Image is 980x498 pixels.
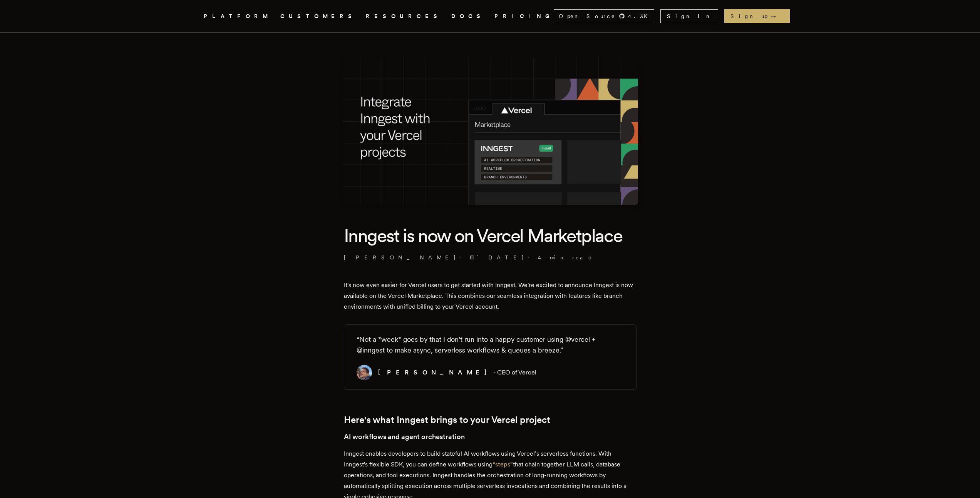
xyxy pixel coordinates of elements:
span: 4.3 K [628,12,652,20]
h1: Inngest is now on Vercel Marketplace [344,224,637,247]
a: DOCS [451,12,485,21]
a: [PERSON_NAME] [344,254,456,261]
a: Sign In [660,9,718,23]
p: It's now even easier for Vercel users to get started with Inngest. We're excited to announce Inng... [344,280,637,312]
span: [PERSON_NAME] [378,369,493,376]
figcaption: - CEO of Vercel [378,367,536,378]
h3: AI workflows and agent orchestration [344,431,637,442]
p: · · [344,254,637,261]
blockquote: “ Not a *week* goes by that I don't run into a happy customer using @vercel + @inngest to make as... [357,334,621,356]
a: PRICING [494,12,554,21]
img: Featured image for Inngest is now on Vercel Marketplace blog post [342,57,638,205]
span: → [771,12,784,20]
h2: Here's what Inngest brings to your Vercel project [344,414,637,425]
a: CUSTOMERS [280,12,357,21]
img: Image of Guillermo Rauch [357,365,372,380]
span: 4 min read [538,254,593,261]
span: [DATE] [470,254,524,261]
a: “steps” [493,461,513,468]
span: Open Source [559,12,616,20]
button: PLATFORM [204,12,271,21]
button: RESOURCES [366,12,442,21]
a: Sign up [724,9,790,23]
